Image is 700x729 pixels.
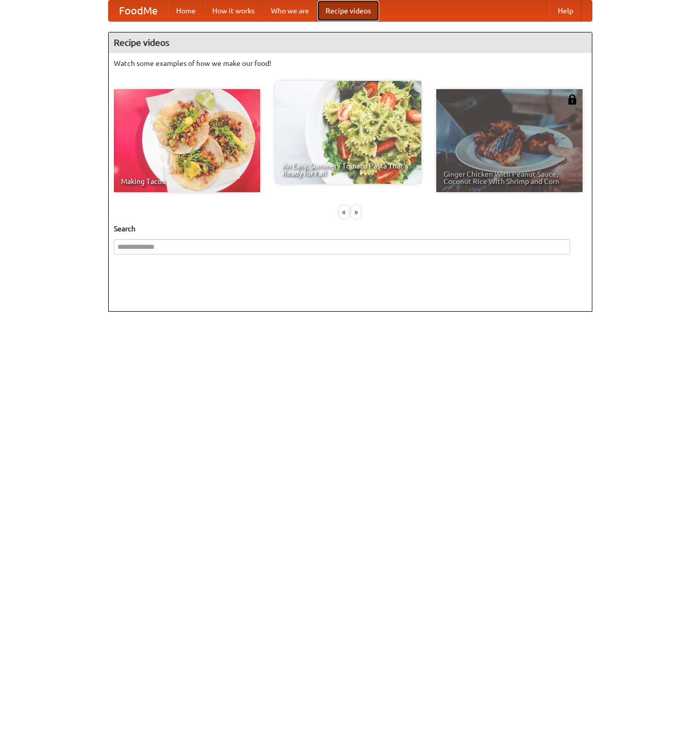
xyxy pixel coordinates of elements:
a: How it works [204,1,263,21]
div: » [351,206,361,218]
a: Help [550,1,582,21]
h5: Search [114,224,587,234]
a: Recipe videos [317,1,379,21]
a: FoodMe [109,1,168,21]
div: « [339,206,349,218]
span: An Easy, Summery Tomato Pasta That's Ready for Fall [282,162,414,177]
span: Making Tacos [121,178,253,185]
p: Watch some examples of how we make our food! [114,58,587,69]
a: An Easy, Summery Tomato Pasta That's Ready for Fall [275,81,421,184]
a: Making Tacos [114,89,260,192]
a: Home [168,1,204,21]
h4: Recipe videos [109,32,592,53]
img: 483408.png [567,94,577,105]
a: Who we are [263,1,317,21]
